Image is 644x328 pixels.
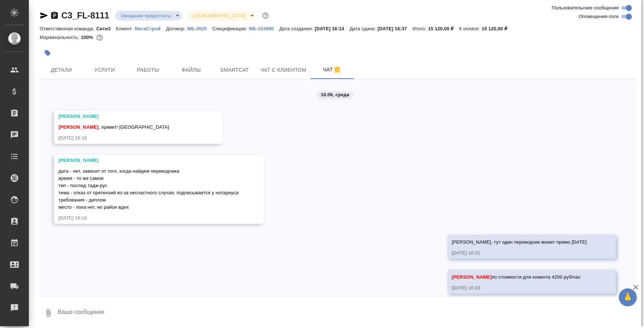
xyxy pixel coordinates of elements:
[350,26,377,31] p: Дата сдачи:
[40,11,48,20] button: Скопировать ссылку для ЯМессенджера
[119,13,173,19] button: Ожидание предоплаты
[40,45,56,61] button: Добавить тэг
[40,26,96,31] p: Ответственная команда:
[40,35,81,40] p: Маржинальность:
[315,65,350,74] span: Чат
[58,124,98,130] span: [PERSON_NAME]
[116,26,135,31] p: Клиент:
[58,157,238,164] div: [PERSON_NAME]
[174,66,209,75] span: Файлы
[377,26,412,31] p: [DATE] 16:37
[315,26,350,31] p: [DATE] 16:14
[217,66,252,75] span: Smartcat
[619,288,637,306] button: 🙏
[187,25,212,31] a: МБ-4525
[333,66,342,74] svg: Отписаться
[96,26,116,31] p: Сити3
[187,26,212,31] p: МБ-4525
[191,13,248,19] button: [DEMOGRAPHIC_DATA]
[459,26,482,31] p: К оплате:
[579,13,619,20] span: Оповещения-логи
[50,11,59,20] button: Скопировать ссылку
[188,11,257,21] div: Ожидание предоплаты
[58,124,169,130] span: , привет! [GEOGRAPHIC_DATA]
[279,26,315,31] p: Дата создания:
[249,25,279,31] a: МБ-103990
[482,26,513,31] p: 15 120,00 ₽
[135,26,166,31] p: МегаСтрой
[412,26,428,31] p: Итого:
[81,35,95,40] p: 100%
[452,239,587,245] span: [PERSON_NAME], тут один переводчик может прямо [DATE]
[115,11,182,21] div: Ожидание предоплаты
[61,10,109,20] a: C3_FL-8111
[58,168,238,210] span: дата - нет, зависит от того, когда найдем переводчика время - то же самое тип - послед тадж-рус т...
[261,11,270,20] button: Доп статусы указывают на важность/срочность заказа
[135,25,166,31] a: МегаСтрой
[622,290,634,305] span: 🙏
[321,91,349,98] p: 10.09, среда
[58,134,197,142] div: [DATE] 16:16
[428,26,459,31] p: 15 120,00 ₽
[166,26,187,31] p: Договор:
[452,284,591,292] div: [DATE] 16:33
[249,26,279,31] p: МБ-103990
[44,66,79,75] span: Детали
[452,274,492,280] span: [PERSON_NAME]
[58,214,238,222] div: [DATE] 16:16
[260,66,306,75] span: Чат с клиентом
[552,4,619,12] span: Пользовательские сообщения
[87,66,122,75] span: Услуги
[212,26,249,31] p: Спецификация:
[131,66,165,75] span: Работы
[452,274,581,280] span: по стоимости для клиента 4200 руб/час
[452,249,591,257] div: [DATE] 16:31
[58,113,197,120] div: [PERSON_NAME]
